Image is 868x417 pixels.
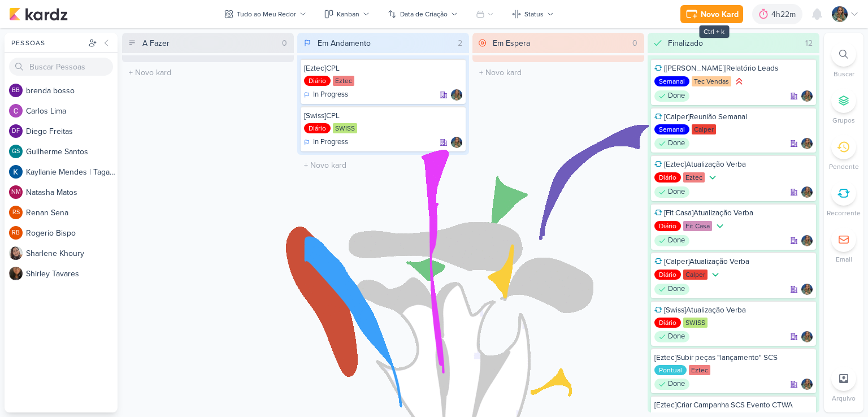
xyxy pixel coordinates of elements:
[475,64,642,81] input: + Novo kard
[26,207,118,219] div: R e n a n S e n a
[668,284,685,295] p: Done
[832,115,855,125] p: Grupos
[277,37,292,49] div: 0
[832,6,848,22] img: Isabella Gutierres
[9,246,23,260] img: Sharlene Khoury
[451,137,462,148] div: Responsável: Isabella Gutierres
[654,172,681,183] div: Diário
[801,379,813,390] div: Responsável: Isabella Gutierres
[689,365,710,375] div: Eztec
[318,37,371,49] div: Em Andamento
[304,123,331,133] div: Diário
[801,90,813,102] img: Isabella Gutierres
[654,257,813,267] div: [Calper]Atualização Verba
[26,247,118,259] div: S h a r l e n e K h o u r y
[9,58,113,76] input: Buscar Pessoas
[12,149,20,155] p: GS
[801,284,813,295] img: Isabella Gutierres
[692,76,731,86] div: Tec Vendas
[26,125,118,137] div: D i e g o F r e i t a s
[654,318,681,328] div: Diário
[654,379,689,390] div: Done
[654,353,813,363] div: [Eztec]Subir peças "lançamento" SCS
[304,111,462,121] div: [Swiss]CPL
[9,124,23,138] div: Diego Freitas
[654,208,813,218] div: [Fit Casa]Atualização Verba
[628,37,642,49] div: 0
[654,221,681,231] div: Diário
[680,5,743,23] button: Novo Kard
[654,400,813,410] div: [Eztec]Criar Campanha SCS Evento CTWA
[683,318,708,328] div: SWISS
[451,137,462,148] img: Isabella Gutierres
[801,331,813,342] div: Responsável: Isabella Gutierres
[26,166,118,178] div: K a y l l a n i e M e n d e s | T a g a w a
[451,89,462,101] img: Isabella Gutierres
[9,226,23,240] div: Rogerio Bispo
[12,128,20,134] p: DF
[771,8,799,20] div: 4h22m
[668,379,685,390] p: Done
[801,37,817,49] div: 12
[654,76,689,86] div: Semanal
[692,124,716,134] div: Calper
[11,189,21,196] p: NM
[707,172,718,183] div: Prioridade Baixa
[834,69,854,79] p: Buscar
[827,208,861,218] p: Recorrente
[668,90,685,102] p: Done
[9,7,68,21] img: kardz.app
[668,235,685,246] p: Done
[654,235,689,246] div: Done
[801,138,813,149] img: Isabella Gutierres
[683,221,712,231] div: Fit Casa
[668,331,685,342] p: Done
[801,379,813,390] img: Isabella Gutierres
[824,42,863,79] li: Ctrl + F
[801,235,813,246] img: Isabella Gutierres
[683,270,708,280] div: Calper
[9,267,23,280] img: Shirley Tavares
[9,145,23,158] div: Guilherme Santos
[300,157,467,173] input: + Novo kard
[453,37,467,49] div: 2
[668,186,685,198] p: Done
[9,165,23,179] img: Kayllanie Mendes | Tagawa
[654,365,687,375] div: Pontual
[654,90,689,102] div: Done
[9,206,23,219] div: Renan Sena
[801,186,813,198] img: Isabella Gutierres
[801,235,813,246] div: Responsável: Isabella Gutierres
[304,137,348,148] div: In Progress
[710,269,721,280] div: Prioridade Baixa
[493,37,530,49] div: Em Espera
[801,138,813,149] div: Responsável: Isabella Gutierres
[26,85,118,97] div: b r e n d a b o s s o
[313,89,348,101] p: In Progress
[836,254,852,264] p: Email
[668,138,685,149] p: Done
[714,220,726,232] div: Prioridade Baixa
[683,172,705,183] div: Eztec
[333,123,357,133] div: SWISS
[654,305,813,315] div: [Swiss]Atualização Verba
[313,137,348,148] p: In Progress
[12,210,20,216] p: RS
[701,8,739,20] div: Novo Kard
[734,76,745,87] div: Prioridade Alta
[26,105,118,117] div: C a r l o s L i m a
[654,63,813,73] div: [Tec Vendas]Relatório Leads
[801,331,813,342] img: Isabella Gutierres
[654,124,689,134] div: Semanal
[12,230,20,236] p: RB
[801,90,813,102] div: Responsável: Isabella Gutierres
[26,227,118,239] div: R o g e r i o B i s p o
[304,89,348,101] div: In Progress
[26,146,118,158] div: G u i l h e r m e S a n t o s
[304,63,462,73] div: [Eztec]CPL
[9,84,23,97] div: brenda bosso
[142,37,170,49] div: A Fazer
[699,25,729,38] div: Ctrl + k
[12,88,20,94] p: bb
[654,284,689,295] div: Done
